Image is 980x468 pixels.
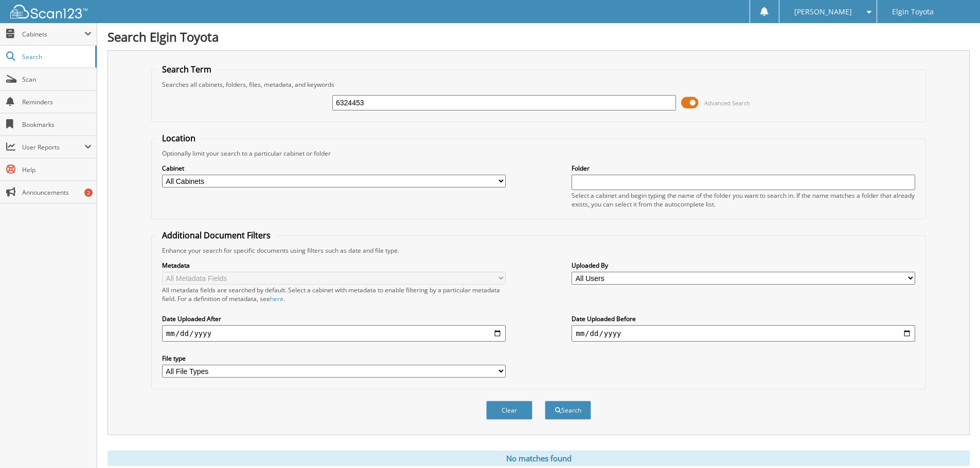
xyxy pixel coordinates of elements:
[162,314,506,323] label: Date Uploaded After
[157,149,920,158] div: Optionally limit your search to a particular cabinet or folder
[486,401,532,420] button: Clear
[157,80,920,89] div: Searches all cabinets, folders, files, metadata, and keywords
[22,52,90,61] span: Search
[162,354,506,363] label: File type
[84,189,93,197] div: 2
[157,64,217,75] legend: Search Term
[162,164,506,173] label: Cabinet
[157,246,920,255] div: Enhance your search for specific documents using filters such as date and file type.
[22,165,92,174] span: Help
[10,5,87,18] img: scan123-logo-white.svg
[162,325,506,342] input: start
[794,9,852,15] span: [PERSON_NAME]
[162,261,506,270] label: Metadata
[108,28,970,45] h1: Search Elgin Toyota
[162,286,506,303] div: All metadata fields are searched by default. Select a cabinet with metadata to enable filtering b...
[22,188,92,197] span: Announcements
[704,99,750,107] span: Advanced Search
[22,75,92,84] span: Scan
[572,191,915,209] div: Select a cabinet and begin typing the name of the folder you want to search in. If the name match...
[22,120,92,129] span: Bookmarks
[572,314,915,323] label: Date Uploaded Before
[22,30,84,39] span: Cabinets
[572,261,915,270] label: Uploaded By
[545,401,591,420] button: Search
[157,133,201,144] legend: Location
[157,230,276,241] legend: Additional Document Filters
[572,325,915,342] input: end
[22,98,92,106] span: Reminders
[572,164,915,173] label: Folder
[892,9,934,15] span: Elgin Toyota
[270,294,283,303] a: here
[22,143,84,152] span: User Reports
[108,451,970,466] div: No matches found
